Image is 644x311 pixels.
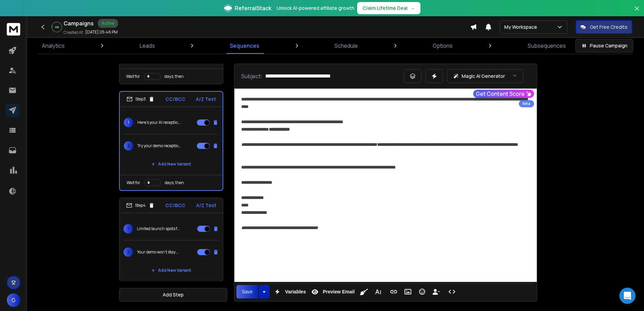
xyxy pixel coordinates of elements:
p: A/Z Test [196,96,216,103]
p: Wait for [126,74,140,79]
p: CC/BCC [165,96,185,103]
p: My Workspace [504,24,540,30]
p: Magic AI Generator [462,73,505,80]
button: Clean HTML [358,285,370,298]
p: Created At: [64,30,84,35]
p: days, then [165,180,184,185]
button: G [7,293,20,307]
button: More Text [372,285,385,298]
p: days, then [164,74,184,79]
span: Preview Email [321,289,356,295]
li: Step4CC/BCCA/Z Test1Limited launch spots for the AI receptionist2Your demo won’t stay online fore... [119,198,223,282]
div: Active [98,19,118,28]
span: Variables [284,289,307,295]
div: Step 4 [126,202,155,208]
a: Analytics [38,38,69,54]
span: → [410,5,415,12]
p: CC/BCC [165,202,185,209]
p: Sequences [230,42,259,50]
button: Emoticons [416,285,429,298]
button: Get Free Credits [576,20,632,34]
p: [DATE] 05:46 PM [85,29,118,35]
p: A/Z Test [196,202,216,209]
a: Subsequences [524,38,570,54]
button: Add New Variant [146,157,197,171]
span: 1 [123,224,133,234]
span: 2 [124,141,133,151]
button: Add New Variant [146,264,197,277]
li: Step3CC/BCCA/Z Test1Here’s your AI receptionist demo2Try your demo receptionist [DATE]Add New Var... [119,91,223,191]
button: Insert Unsubscribe Link [430,285,443,298]
span: ReferralStack [235,4,271,12]
button: Insert Link (⌘K) [387,285,400,298]
button: Variables [271,285,307,298]
p: Here’s your AI receptionist demo [137,120,181,125]
p: Wait for [127,180,140,185]
button: Add Step [119,288,227,302]
a: Schedule [330,38,362,54]
p: Options [433,42,453,50]
button: Get Content Score [473,90,534,98]
p: Subject: [241,72,262,80]
a: Options [429,38,457,54]
button: Claim Lifetime Deal→ [357,2,420,14]
button: Insert Image (⌘P) [401,285,414,298]
h1: Campaigns [64,19,94,27]
p: Subsequences [528,42,566,50]
span: 1 [124,118,133,127]
p: 4 % [55,25,59,29]
p: Unlock AI-powered affiliate growth [277,5,354,12]
button: Close banner [632,4,641,20]
div: Step 3 [127,96,155,102]
p: Analytics [42,42,65,50]
a: Leads [136,38,159,54]
p: Leads [140,42,155,50]
div: Open Intercom Messenger [619,288,636,304]
p: Your demo won’t stay online forever [137,249,180,255]
p: Limited launch spots for the AI receptionist [137,226,180,231]
p: Get Free Credits [590,24,627,30]
button: Code View [445,285,458,298]
button: Pause Campaign [575,39,633,52]
p: Try your demo receptionist [DATE] [137,143,181,149]
button: Save [236,285,258,298]
button: Preview Email [308,285,356,298]
p: Schedule [335,42,358,50]
a: Sequences [226,38,263,54]
span: 2 [123,247,133,257]
div: Beta [519,100,534,107]
button: Magic AI Generator [447,69,523,83]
